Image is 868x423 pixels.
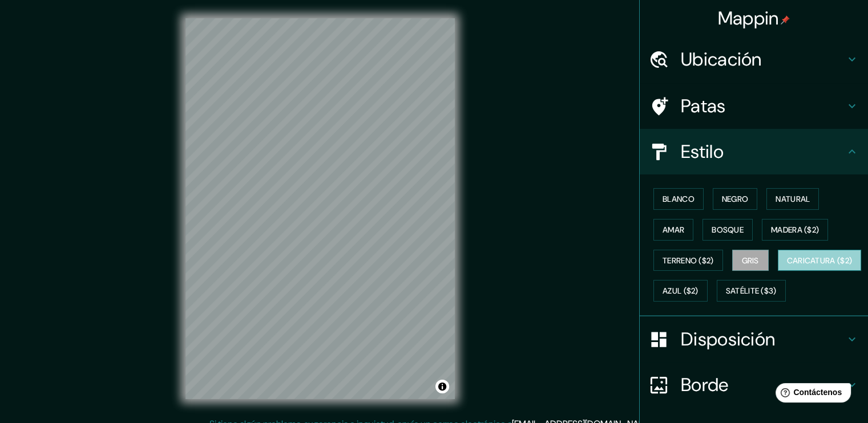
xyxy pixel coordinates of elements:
[681,327,775,351] font: Disposición
[766,188,819,210] button: Natural
[703,219,753,241] button: Bosque
[681,94,726,118] font: Patas
[640,36,868,82] div: Ubicación
[653,188,704,210] button: Blanco
[781,15,790,25] img: pin-icon.png
[726,286,777,296] font: Satélite ($3)
[663,194,695,204] font: Blanco
[722,194,749,204] font: Negro
[718,6,779,30] font: Mappin
[640,83,868,129] div: Patas
[653,219,693,241] button: Amar
[681,373,729,397] font: Borde
[776,194,810,204] font: Natural
[653,250,723,271] button: Terreno ($2)
[778,250,862,271] button: Caricatura ($2)
[732,250,769,271] button: Gris
[681,47,762,71] font: Ubicación
[742,255,759,266] font: Gris
[640,362,868,408] div: Borde
[663,225,684,235] font: Amar
[766,379,855,410] iframe: Lanzador de widgets de ayuda
[681,140,724,164] font: Estilo
[653,280,708,302] button: Azul ($2)
[713,188,758,210] button: Negro
[663,286,699,296] font: Azul ($2)
[185,18,455,399] canvas: Mapa
[787,255,853,266] font: Caricatura ($2)
[712,225,744,235] font: Bosque
[640,129,868,174] div: Estilo
[771,225,819,235] font: Madera ($2)
[435,380,449,393] button: Activar o desactivar atribución
[640,316,868,362] div: Disposición
[717,280,786,302] button: Satélite ($3)
[663,255,714,266] font: Terreno ($2)
[762,219,828,241] button: Madera ($2)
